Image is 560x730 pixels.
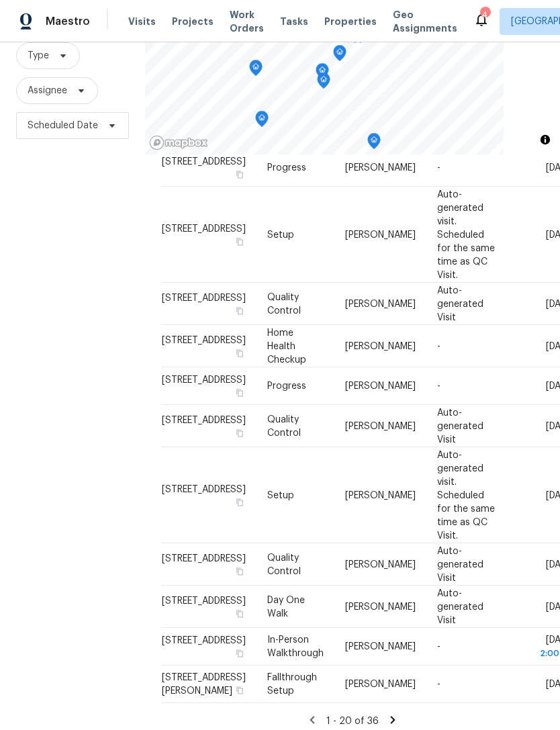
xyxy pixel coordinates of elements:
span: Tasks [280,17,308,26]
a: Mapbox homepage [149,135,208,150]
button: Copy Address [234,304,246,316]
button: Copy Address [234,387,246,399]
span: [PERSON_NAME] [345,299,416,308]
span: [STREET_ADDRESS] [162,636,246,645]
span: Fallthrough Setup [267,673,317,696]
span: Setup [267,230,294,239]
button: Toggle attribution [537,132,553,148]
div: Map marker [333,45,346,66]
span: Auto-generated Visit [437,285,483,322]
span: [PERSON_NAME] [345,341,416,351]
button: Copy Address [234,647,246,659]
span: - [437,642,440,651]
div: Map marker [255,111,269,132]
span: Home Health Checkup [267,328,306,364]
span: [STREET_ADDRESS] [162,553,246,563]
span: [PERSON_NAME] [345,559,416,569]
div: 4 [480,8,489,21]
span: Geo Assignments [393,8,457,35]
span: Progress [267,163,306,173]
span: - [437,680,440,689]
span: Assignee [28,84,67,97]
span: In-Person Walkthrough [267,635,324,658]
span: Visits [128,15,156,28]
span: - [437,341,440,351]
div: Map marker [316,63,329,84]
div: Map marker [317,73,330,93]
span: Work Orders [230,8,264,35]
button: Copy Address [234,426,246,439]
span: [PERSON_NAME] [345,642,416,651]
span: [PERSON_NAME] [345,230,416,239]
span: [PERSON_NAME] [345,680,416,689]
span: [STREET_ADDRESS] [162,484,246,494]
span: [STREET_ADDRESS] [162,596,246,605]
span: [STREET_ADDRESS][PERSON_NAME] [162,673,246,696]
span: Quality Control [267,292,301,315]
span: Progress [267,381,306,391]
button: Copy Address [234,347,246,359]
span: Type [28,49,49,62]
span: [STREET_ADDRESS] [162,293,246,302]
span: Auto-generated visit. Scheduled for the same time as QC Visit. [437,450,495,540]
span: Quality Control [267,553,301,576]
span: [PERSON_NAME] [345,381,416,391]
span: [STREET_ADDRESS] [162,224,246,233]
span: [PERSON_NAME] [345,602,416,611]
span: [STREET_ADDRESS] [162,335,246,345]
button: Copy Address [234,684,246,696]
span: 1 - 20 of 36 [326,717,379,726]
span: [PERSON_NAME] [345,163,416,173]
div: Map marker [367,133,381,154]
span: Day One Walk [267,595,305,618]
span: Scheduled Date [28,119,98,132]
span: [STREET_ADDRESS] [162,375,246,385]
span: Projects [172,15,214,28]
span: - [437,163,440,173]
span: Setup [267,490,294,500]
button: Copy Address [234,607,246,619]
span: Maestro [46,15,90,28]
button: Copy Address [234,565,246,577]
span: [PERSON_NAME] [345,490,416,500]
button: Copy Address [234,496,246,508]
div: Map marker [249,60,263,81]
span: [STREET_ADDRESS] [162,415,246,424]
button: Copy Address [234,169,246,181]
span: Auto-generated Visit [437,588,483,625]
span: [PERSON_NAME] [345,421,416,430]
span: [STREET_ADDRESS] [162,157,246,167]
span: Properties [324,15,377,28]
span: - [437,381,440,391]
span: Auto-generated Visit [437,408,483,444]
span: Auto-generated visit. Scheduled for the same time as QC Visit. [437,189,495,279]
span: Quality Control [267,414,301,437]
span: Auto-generated Visit [437,546,483,582]
button: Copy Address [234,235,246,247]
span: Toggle attribution [541,132,549,147]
